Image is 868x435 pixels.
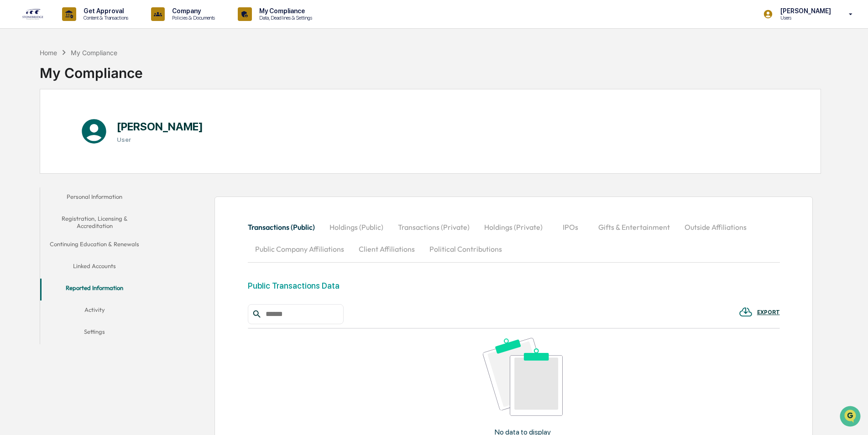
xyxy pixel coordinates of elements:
input: Clear [24,41,151,51]
button: Public Company Affiliations [248,238,351,260]
button: Reported Information [40,279,149,300]
div: secondary tabs example [40,187,149,345]
span: Data Lookup [18,132,58,141]
button: Transactions (Public) [248,216,322,238]
div: 🖐️ [9,116,16,123]
a: 🔎Data Lookup [5,129,61,145]
h3: User [117,136,203,143]
img: logo [22,8,44,20]
button: Personal Information [40,187,149,209]
a: Powered byPylon [64,154,110,161]
span: Pylon [91,155,110,161]
span: Attestations [75,115,113,124]
div: Home [40,49,57,57]
img: EXPORT [739,305,753,319]
img: 1746055101610-c473b297-6a78-478c-a979-82029cc54cd1 [9,70,26,86]
div: My Compliance [71,49,117,57]
p: Content & Transactions [76,15,133,21]
button: Continuing Education & Renewals [40,235,149,257]
button: Registration, Licensing & Accreditation [40,209,149,235]
button: Start new chat [155,72,166,83]
button: IPOs [550,216,591,238]
p: Policies & Documents [165,15,220,21]
button: Activity [40,300,149,322]
a: 🗄️Attestations [63,111,117,128]
div: We're available if you need us! [31,79,115,86]
p: Get Approval [76,7,133,15]
button: Client Affiliations [351,238,422,260]
span: Preclearance [18,115,59,124]
button: Holdings (Public) [322,216,391,238]
div: My Compliance [40,57,143,81]
button: Linked Accounts [40,257,149,279]
div: 🔎 [9,133,16,140]
a: 🖐️Preclearance [5,111,63,128]
iframe: Open customer support [839,405,863,430]
p: How can we help? [9,19,166,34]
button: Holdings (Private) [477,216,550,238]
img: No data [483,338,563,416]
button: Transactions (Private) [391,216,477,238]
h1: [PERSON_NAME] [117,120,203,133]
div: 🗄️ [66,116,73,123]
div: secondary tabs example [248,216,780,260]
p: [PERSON_NAME] [773,7,836,15]
button: Gifts & Entertainment [591,216,677,238]
p: Company [165,7,220,15]
p: Data, Deadlines & Settings [252,15,317,21]
p: My Compliance [252,7,317,15]
button: Political Contributions [422,238,509,260]
p: Users [773,15,836,21]
div: Public Transactions Data [248,281,340,290]
div: Start new chat [31,70,150,79]
button: Outside Affiliations [677,216,754,238]
button: Settings [40,322,149,344]
div: EXPORT [757,309,780,316]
